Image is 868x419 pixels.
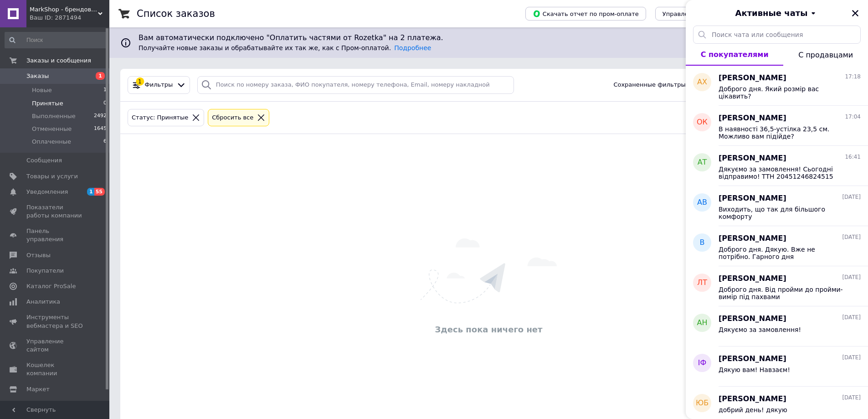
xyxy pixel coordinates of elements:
button: АН[PERSON_NAME][DATE]Дякуємо за замовлення! [686,306,868,347]
span: [PERSON_NAME] [719,394,786,404]
span: Показатели работы компании [26,203,84,220]
span: 55 [94,188,105,196]
span: Товары и услуги [26,172,78,181]
span: [PERSON_NAME] [719,113,786,124]
button: В[PERSON_NAME][DATE]Доброго дня. Дякую. Вже не потрібно. Гарного дня [686,226,868,266]
span: АХ [697,77,707,88]
button: ОК[PERSON_NAME]17:04В наявності 36,5-устілка 23,5 см. Можливо вам підійде? [686,106,868,146]
span: Заказы [26,72,49,80]
button: АХ[PERSON_NAME]17:18Доброго дня. Який розмір вас цікавить? [686,66,868,106]
span: Управление статусами [663,10,734,17]
span: [DATE] [842,274,861,281]
span: 2492 [94,112,107,120]
span: С продавцами [798,51,853,59]
span: Сообщения [26,156,62,165]
span: АВ [697,197,707,208]
span: [PERSON_NAME] [719,233,786,244]
span: Заказы и сообщения [26,57,91,65]
span: Фильтры [145,81,173,89]
span: [PERSON_NAME] [719,354,786,364]
span: ЛТ [697,278,707,288]
span: Уведомления [26,188,68,196]
button: ЛТ[PERSON_NAME][DATE]Доброго дня. Від пройми до пройми-вимір під пахвами [686,266,868,306]
button: С продавцами [783,44,868,66]
span: Вам автоматически подключено "Оплатить частями от Rozetka" на 2 платежа. [139,33,839,43]
input: Поиск чата или сообщения [693,26,861,44]
span: Оплаченные [32,138,71,146]
span: Принятые [32,99,63,108]
button: АВ[PERSON_NAME][DATE]Виходить, що так для більшого комфорту [686,186,868,226]
button: Скачать отчет по пром-оплате [525,7,646,21]
span: ІФ [698,358,707,368]
span: Панель управления [26,227,84,243]
span: В [700,238,705,248]
span: 17:18 [845,73,861,81]
h1: Список заказов [137,8,215,19]
span: Кошелек компании [26,361,84,378]
button: Управление статусами [655,7,741,21]
span: 1645 [94,125,107,133]
span: MarkShop - брендовая одежда, обувь, аксессуары [30,5,98,14]
span: Сохраненные фильтры: [613,81,688,89]
div: 1 [136,78,144,86]
span: 0 [103,99,107,108]
input: Поиск [5,32,108,48]
button: Закрыть [850,8,861,19]
div: Ваш ID: 2871494 [30,14,109,22]
span: 1 [103,86,107,94]
span: 1 [87,188,94,196]
span: Дякую вам! Навзаєм! [719,366,790,373]
span: Управление сайтом [26,337,84,354]
span: [PERSON_NAME] [719,153,786,164]
span: Выполненные [32,112,76,120]
span: АН [697,318,708,328]
span: Дякуємо за замовлення! Сьогодні відправимо! ТТН 20451246824515 [719,166,848,180]
span: В наявності 36,5-устілка 23,5 см. Можливо вам підійде? [719,125,848,140]
span: Отмененные [32,125,72,133]
span: Получайте новые заказы и обрабатывайте их так же, как с Пром-оплатой. [139,44,431,52]
span: Скачать отчет по пром-оплате [533,10,639,18]
span: 6 [103,138,107,146]
span: ОК [697,117,708,128]
span: [DATE] [842,314,861,321]
span: Маркет [26,385,50,393]
span: [PERSON_NAME] [719,73,786,83]
button: Активные чаты [711,7,842,19]
span: Отзывы [26,251,51,259]
span: Доброго дня. Який розмір вас цікавить? [719,85,848,100]
a: Подробнее [394,44,431,52]
span: Новые [32,86,52,94]
button: ІФ[PERSON_NAME][DATE]Дякую вам! Навзаєм! [686,347,868,387]
span: [PERSON_NAME] [719,274,786,284]
span: Доброго дня. Дякую. Вже не потрібно. Гарного дня [719,246,848,260]
span: 17:04 [845,113,861,121]
span: Инструменты вебмастера и SEO [26,313,84,330]
span: Каталог ProSale [26,282,76,290]
div: Статус: Принятые [130,113,190,123]
div: Сбросить все [210,113,255,123]
span: [DATE] [842,233,861,241]
span: [DATE] [842,394,861,402]
span: [DATE] [842,354,861,362]
input: Поиск по номеру заказа, ФИО покупателя, номеру телефона, Email, номеру накладной [197,76,514,94]
span: Виходить, що так для більшого комфорту [719,206,848,220]
button: С покупателями [686,44,783,66]
span: [PERSON_NAME] [719,193,786,204]
span: АТ [698,157,707,168]
span: Активные чаты [735,7,808,19]
div: Здесь пока ничего нет [125,324,853,335]
span: [PERSON_NAME] [719,314,786,324]
span: 16:41 [845,153,861,161]
span: Доброго дня. Від пройми до пройми-вимір під пахвами [719,286,848,300]
span: [DATE] [842,193,861,201]
button: АТ[PERSON_NAME]16:41Дякуємо за замовлення! Сьогодні відправимо! ТТН 20451246824515 [686,146,868,186]
span: Аналитика [26,298,60,306]
span: Покупатели [26,267,64,275]
span: Дякуємо за замовлення! [719,326,801,333]
span: С покупателями [701,50,769,59]
span: ЮБ [696,398,709,409]
span: 1 [96,72,105,80]
span: добрий день! дякую [719,406,787,414]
